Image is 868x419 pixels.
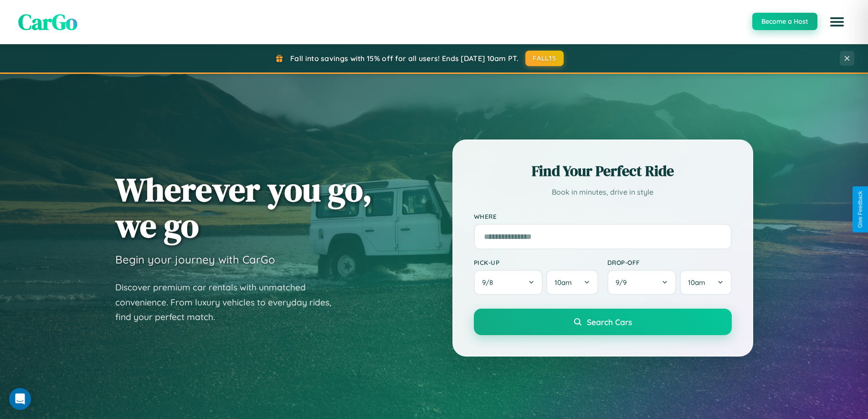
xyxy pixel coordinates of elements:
div: Give Feedback [857,191,863,228]
button: Open menu [824,9,850,35]
label: Pick-up [474,259,598,266]
button: 9/9 [607,270,677,295]
button: FALL15 [525,51,564,66]
p: Discover premium car rentals with unmatched convenience. From luxury vehicles to everyday rides, ... [115,280,343,325]
button: Become a Host [752,13,817,30]
span: 10am [688,278,705,287]
span: Search Cars [587,317,632,327]
span: 9 / 8 [482,278,498,287]
span: 9 / 9 [616,278,631,287]
p: Book in minutes, drive in style [474,186,732,199]
label: Where [474,212,732,220]
span: Fall into savings with 15% off for all users! Ends [DATE] 10am PT. [290,54,519,63]
button: 10am [680,270,731,295]
h1: Wherever you go, we go [115,171,372,243]
label: Drop-off [607,259,732,266]
span: CarGo [18,7,77,37]
h3: Begin your journey with CarGo [115,253,275,266]
h2: Find Your Perfect Ride [474,161,732,181]
button: 10am [546,270,598,295]
button: 9/8 [474,270,543,295]
button: Search Cars [474,309,732,335]
span: 10am [555,278,572,287]
div: Open Intercom Messenger [9,388,31,410]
